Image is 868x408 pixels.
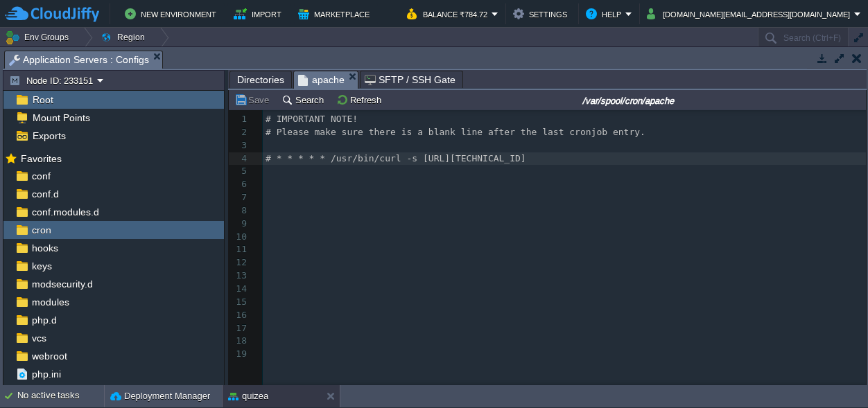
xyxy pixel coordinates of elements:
[810,353,854,394] iframe: chat widget
[125,6,220,22] button: New Environment
[229,139,250,152] div: 3
[229,335,250,348] div: 18
[29,314,59,326] a: php.d
[29,296,71,308] a: modules
[647,6,854,22] button: [DOMAIN_NAME][EMAIL_ADDRESS][DOMAIN_NAME]
[336,94,385,106] button: Refresh
[266,153,526,163] span: # * * * * * /usr/bin/curl -s [URL][TECHNICAL_ID]
[29,224,53,236] a: cron
[298,6,374,22] button: Marketplace
[29,368,63,380] a: php.ini
[18,153,64,164] a: Favorites
[30,94,55,106] a: Root
[29,206,101,218] a: conf.modules.d
[298,71,345,89] span: apache
[229,348,250,361] div: 19
[9,74,97,87] button: Node ID: 233151
[229,152,250,166] div: 4
[229,283,250,296] div: 14
[365,71,455,88] span: SFTP / SSH Gate
[229,218,250,231] div: 9
[30,112,92,124] a: Mount Points
[29,170,53,182] a: conf
[281,94,328,106] button: Search
[101,28,150,47] button: Region
[29,188,61,200] a: conf.d
[229,243,250,256] div: 11
[229,191,250,204] div: 7
[513,6,571,22] button: Settings
[266,114,358,124] span: # IMPORTANT NOTE!
[17,385,104,407] div: No active tasks
[407,6,492,22] button: Balance ₹784.72
[29,350,69,362] a: webroot
[229,178,250,191] div: 6
[29,278,95,290] a: modsecurity.d
[29,242,60,254] a: hooks
[9,51,149,69] span: Application Servers : Configs
[5,28,73,47] button: Env Groups
[266,127,645,137] span: # Please make sure there is a blank line after the last cronjob entry.
[30,130,68,142] a: Exports
[229,126,250,139] div: 2
[234,6,286,22] button: Import
[293,71,358,88] li: /var/spool/cron/apache
[229,322,250,335] div: 17
[29,260,54,272] a: keys
[234,94,273,106] button: Save
[229,269,250,283] div: 13
[29,332,49,344] a: vcs
[5,6,99,23] img: CloudJiffy
[229,165,250,178] div: 5
[229,296,250,309] div: 15
[18,152,64,165] span: Favorites
[237,71,284,88] span: Directories
[229,204,250,218] div: 8
[229,231,250,244] div: 10
[229,256,250,269] div: 12
[228,389,268,403] button: quizea
[586,6,625,22] button: Help
[110,389,210,403] button: Deployment Manager
[229,113,250,126] div: 1
[229,309,250,322] div: 16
